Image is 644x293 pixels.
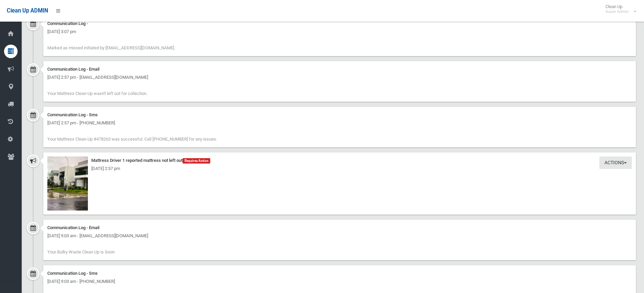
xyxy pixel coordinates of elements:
[47,73,632,81] div: [DATE] 2:57 pm - [EMAIL_ADDRESS][DOMAIN_NAME]
[599,156,632,169] button: Actions
[47,224,632,232] div: Communication Log - Email
[183,158,210,164] span: Requires Action
[605,9,629,14] small: Super Admin
[602,4,636,14] span: Clean Up
[47,65,632,73] div: Communication Log - Email
[47,277,632,286] div: [DATE] 9:03 am - [PHONE_NUMBER]
[47,249,115,254] span: Your Bulky Waste Clean-Up is Soon
[47,232,632,240] div: [DATE] 9:03 am - [EMAIL_ADDRESS][DOMAIN_NAME]
[47,156,632,165] div: Mattress Driver 1 reported mattress not left out
[47,156,88,211] img: image.jpg
[47,91,147,96] span: Your Mattress Clean-Up wasn't left out for collection.
[47,28,632,36] div: [DATE] 3:07 pm
[47,119,632,127] div: [DATE] 2:57 pm - [PHONE_NUMBER]
[47,137,217,142] span: Your Mattress Clean-Up #478263 was successful. Call [PHONE_NUMBER] for any issues.
[7,7,48,14] span: Clean Up ADMIN
[47,165,632,173] div: [DATE] 2:57 pm
[47,111,632,119] div: Communication Log - Sms
[47,45,175,50] span: Marked as missed initiated by [EMAIL_ADDRESS][DOMAIN_NAME].
[47,269,632,277] div: Communication Log - Sms
[47,20,632,28] div: Communication Log -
